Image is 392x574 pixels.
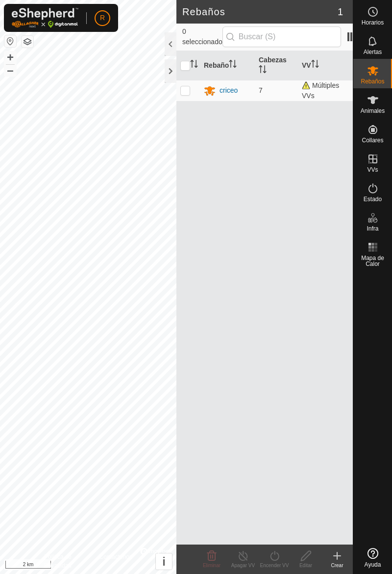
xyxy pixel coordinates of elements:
[156,553,172,570] button: i
[365,562,381,568] span: Ayuda
[4,35,16,47] button: Restablecer Mapa
[353,544,392,572] a: Ayuda
[4,52,16,63] button: +
[367,226,378,232] span: Infra
[182,6,338,18] h2: Rebaños
[259,67,267,75] p-sorticon: Activar para ordenar
[203,563,220,568] span: Eliminar
[302,81,339,100] span: Múltiples VVs
[4,64,16,76] button: –
[259,562,290,569] div: Encender VV
[361,78,384,84] span: Rebaños
[321,562,353,569] div: Crear
[12,8,78,28] img: Logo Gallagher
[100,13,105,23] span: R
[44,552,88,570] a: Política de Privacidad
[290,562,321,569] div: Editar
[311,61,319,69] p-sorticon: Activar para ordenar
[338,4,343,19] span: 1
[362,137,383,143] span: Collares
[255,51,298,80] th: Cabezas
[362,20,384,26] span: Horarios
[182,26,222,47] span: 0 seleccionado
[162,555,166,568] span: i
[361,108,385,114] span: Animales
[298,51,353,80] th: VV
[190,61,198,69] p-sorticon: Activar para ordenar
[99,552,132,570] a: Contáctenos
[259,86,263,94] span: 7
[22,36,33,48] button: Capas del Mapa
[227,562,259,569] div: Apagar VV
[367,167,378,173] span: VVs
[229,61,237,69] p-sorticon: Activar para ordenar
[222,26,341,47] input: Buscar (S)
[200,51,255,80] th: Rebaño
[364,49,382,55] span: Alertas
[220,85,238,96] div: criceo
[364,196,382,202] span: Estado
[356,255,390,267] span: Mapa de Calor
